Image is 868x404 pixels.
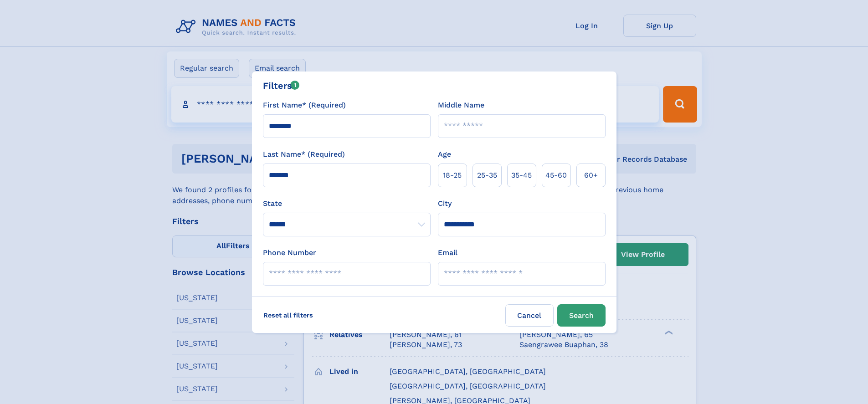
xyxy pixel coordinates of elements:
[584,170,598,181] span: 60+
[438,100,484,111] label: Middle Name
[443,170,462,181] span: 18‑25
[477,170,497,181] span: 25‑35
[545,170,567,181] span: 45‑60
[505,304,554,327] label: Cancel
[257,304,319,326] label: Reset all filters
[263,247,316,258] label: Phone Number
[438,149,451,160] label: Age
[511,170,532,181] span: 35‑45
[438,198,452,209] label: City
[438,247,457,258] label: Email
[263,198,431,209] label: State
[263,149,345,160] label: Last Name* (Required)
[557,304,606,327] button: Search
[263,79,300,92] div: Filters
[263,100,346,111] label: First Name* (Required)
